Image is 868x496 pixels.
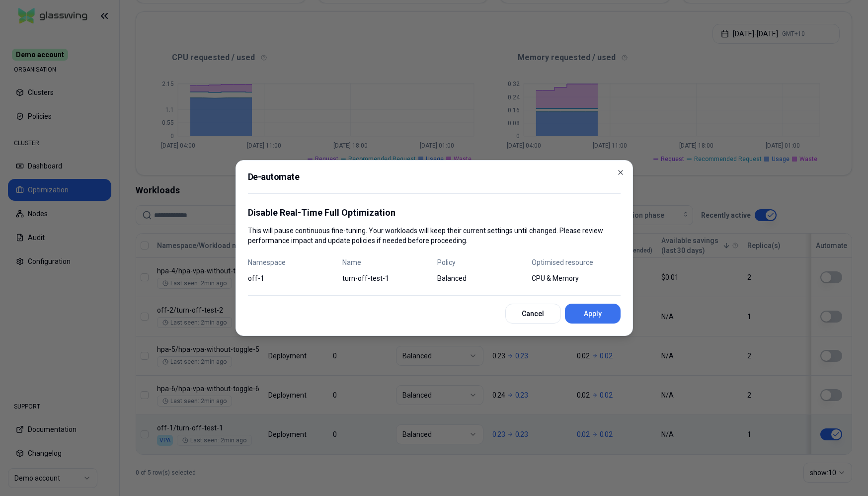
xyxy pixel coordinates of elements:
span: Policy [437,257,526,267]
span: CPU & Memory [532,273,621,283]
span: off-1 [248,273,337,283]
span: Namespace [248,257,337,267]
button: Apply [565,304,621,324]
span: Name [342,257,431,267]
p: Disable Real-Time Full Optimization [248,206,621,220]
div: This will pause continuous fine-tuning. Your workloads will keep their current settings until cha... [248,206,621,246]
span: Optimised resource [532,257,621,267]
span: Balanced [437,273,526,283]
span: turn-off-test-1 [342,273,431,283]
button: Cancel [505,304,561,324]
h2: De-automate [248,172,621,194]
